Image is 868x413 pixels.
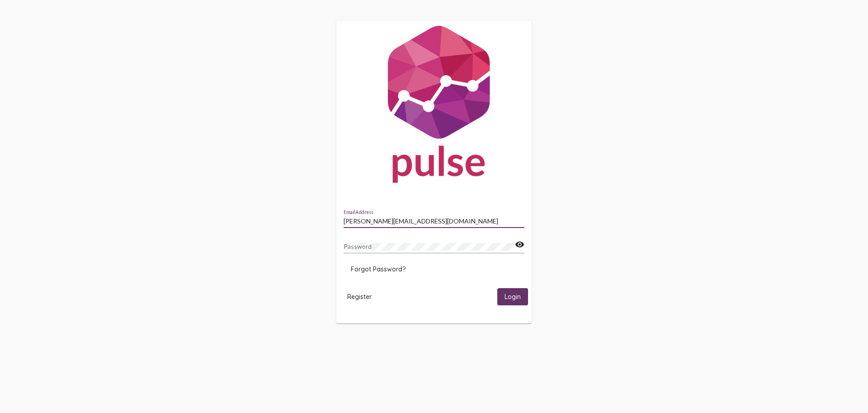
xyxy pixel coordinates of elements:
button: Register [340,288,379,305]
mat-icon: visibility [515,239,524,250]
button: Forgot Password? [344,261,413,277]
button: Login [497,288,528,305]
span: Forgot Password? [351,265,406,273]
span: Register [347,293,372,301]
img: Pulse For Good Logo [336,21,532,192]
span: Login [505,293,521,301]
